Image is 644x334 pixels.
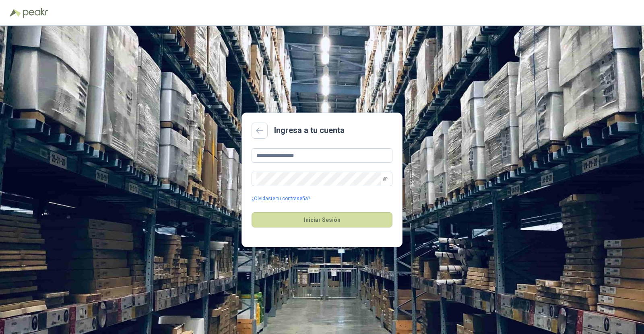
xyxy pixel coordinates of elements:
[252,195,310,203] a: ¿Olvidaste tu contraseña?
[274,124,345,137] h2: Ingresa a tu cuenta
[383,176,388,181] span: eye-invisible
[10,9,21,17] img: Logo
[252,212,392,227] button: Iniciar Sesión
[23,8,48,18] img: Peakr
